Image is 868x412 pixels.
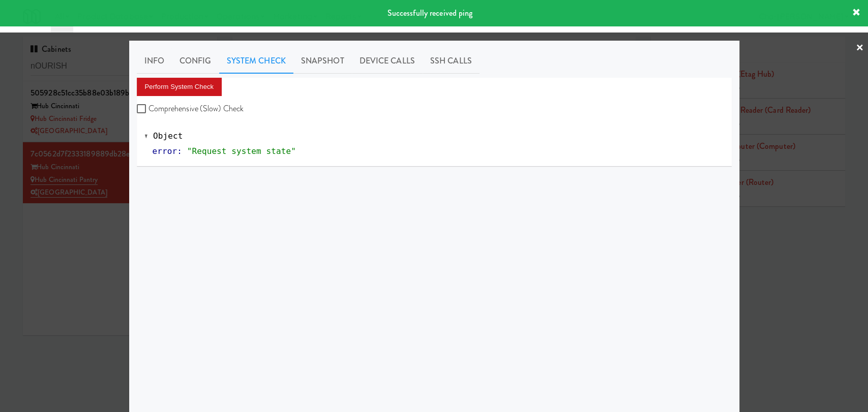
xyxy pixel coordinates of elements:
a: Snapshot [293,48,352,74]
span: : [177,146,182,156]
span: Successfully received ping [387,7,473,19]
a: System Check [219,48,293,74]
a: Device Calls [352,48,423,74]
a: Config [172,48,219,74]
span: error [153,146,177,156]
button: Perform System Check [137,78,222,96]
span: "Request system state" [187,146,296,156]
input: Comprehensive (Slow) Check [137,105,148,113]
span: Object [153,131,183,141]
a: Info [137,48,172,74]
label: Comprehensive (Slow) Check [137,101,244,116]
a: × [856,33,864,64]
a: SSH Calls [423,48,480,74]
